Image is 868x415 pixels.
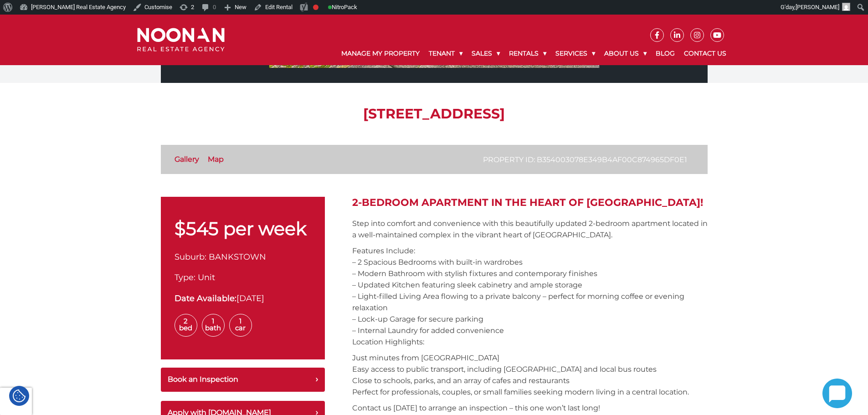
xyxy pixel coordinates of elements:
p: Just minutes from [GEOGRAPHIC_DATA] Easy access to public transport, including [GEOGRAPHIC_DATA] ... [352,352,708,398]
a: Blog [651,42,679,65]
h2: 2-Bedroom Apartment in the Heart of [GEOGRAPHIC_DATA]! [352,197,708,209]
a: Map [208,155,224,164]
h1: [STREET_ADDRESS] [161,106,708,122]
div: Focus keyphrase not set [313,5,318,10]
img: Noonan Real Estate Agency [137,28,225,52]
span: [PERSON_NAME] [796,4,839,10]
a: Sales [467,42,504,65]
span: Suburb: [175,252,206,262]
a: About Us [600,42,651,65]
p: Step into comfort and convenience with this beautifully updated 2-bedroom apartment located in a ... [352,218,708,241]
span: Unit [198,272,215,282]
span: Type: [175,272,195,282]
span: 1 Bath [202,314,225,337]
button: Book an Inspection [161,368,325,392]
div: [DATE] [175,292,311,305]
a: Manage My Property [337,42,424,65]
span: 1 Car [229,314,252,337]
p: $545 per week [175,220,311,238]
strong: Date Available: [175,293,236,303]
p: Features Include: – 2 Spacious Bedrooms with built-in wardrobes – Modern Bathroom with stylish fi... [352,245,708,348]
span: 2 Bed [175,314,197,337]
span: BANKSTOWN [209,252,266,262]
div: Cookie Settings [9,386,29,406]
a: Rentals [504,42,551,65]
a: Contact Us [679,42,731,65]
a: Services [551,42,600,65]
a: Gallery [175,155,199,164]
p: Property ID: b354003078e349b4af00c874965df0e1 [483,154,687,165]
a: Tenant [424,42,467,65]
